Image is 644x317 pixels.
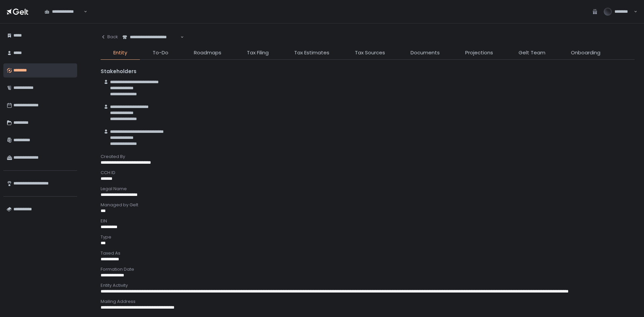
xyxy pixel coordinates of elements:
span: Onboarding [571,49,600,57]
div: Created By [101,154,635,160]
div: Taxed As [101,250,635,256]
span: Tax Sources [355,49,385,57]
div: Stakeholders [101,68,635,75]
div: Search for option [40,5,87,19]
div: Managed by Gelt [101,202,635,208]
span: Roadmaps [194,49,221,57]
input: Search for option [179,34,180,41]
span: Tax Filing [247,49,269,57]
span: Documents [411,49,440,57]
div: Type [101,234,635,240]
div: Legal Name [101,186,635,192]
div: Search for option [118,30,184,44]
span: To-Do [153,49,168,57]
span: Tax Estimates [294,49,329,57]
div: Mailing Address [101,299,635,305]
input: Search for option [83,8,83,15]
span: Gelt Team [519,49,545,57]
div: CCH ID [101,170,635,176]
span: Entity [113,49,127,57]
span: Projections [465,49,493,57]
button: Back [101,30,118,44]
div: Formation Date [101,266,635,272]
div: EIN [101,218,635,224]
div: Back [101,34,118,40]
div: Entity Activity [101,282,635,288]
